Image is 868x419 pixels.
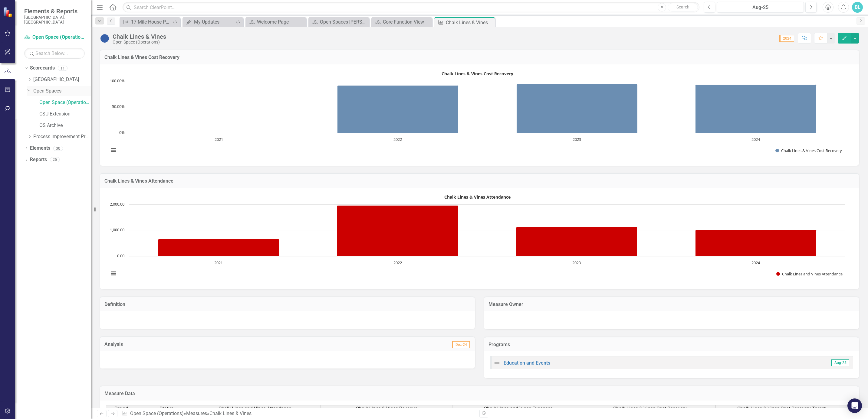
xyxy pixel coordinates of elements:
path: 2024, 1,014. Chalk Lines and Vines Attendance. [695,230,817,256]
a: Open Space (Operations) [24,34,85,41]
div: 11 [58,66,67,71]
a: Reports [30,156,47,163]
span: Chalk Lines and Vines Attendance [219,406,291,411]
path: 2023, 93.6. Chalk Lines & Vines Cost Recovery. [517,84,638,133]
div: Chalk Lines & Vines Attendance. Highcharts interactive chart. [106,192,853,283]
div: Open Intercom Messenger [847,398,862,413]
span: Chalk Lines & Vines Cost Recovery [613,406,687,411]
svg: Interactive chart [106,192,848,283]
h3: Analysis [104,342,288,347]
a: Open Space (Operations) [39,99,91,106]
a: My Updates [184,18,234,26]
h3: Measure Owner [488,302,854,307]
span: Dec-24 [452,341,470,348]
a: [GEOGRAPHIC_DATA] [33,76,91,83]
text: 100.00% [110,78,125,83]
div: Open Space (Operations) [113,40,166,44]
img: ClearPoint Strategy [3,6,14,18]
a: Core Function View [373,18,430,26]
button: Search [668,3,698,11]
a: CSU Extension [39,111,91,118]
a: Process Improvement Program [33,133,91,140]
text: 0.00 [117,253,124,258]
text: 2022 [393,260,402,265]
a: Education and Events [504,360,550,366]
div: » » [121,410,475,417]
a: Open Spaces [PERSON_NAME] Report [310,18,367,26]
div: 25 [50,157,60,162]
span: Search [676,5,689,9]
text: 2022 [393,137,402,142]
a: OS Archive [39,122,91,129]
text: Chalk Lines & Vines Attendance [444,194,511,200]
a: Measures [186,411,207,416]
div: Chalk Lines & Vines Cost Recovery. Highcharts interactive chart. [106,69,853,160]
button: Aug-25 [717,2,804,13]
div: Core Function View [383,18,430,26]
button: Show Chalk Lines & Vines Cost Recovery [775,148,843,153]
h3: Programs [488,342,854,347]
div: Chalk Lines & Vines [113,33,166,40]
span: Chalk Lines and Vines Expenses [484,406,553,411]
button: BL [852,2,863,13]
span: 2024 [779,35,794,42]
button: View chart menu, Chalk Lines & Vines Cost Recovery [109,146,118,154]
h3: Chalk Lines & Vines Attendance [104,178,854,184]
path: 2022, 91.7. Chalk Lines & Vines Cost Recovery. [337,85,459,133]
h3: Measure Data [104,391,854,396]
text: 2,000.00 [110,201,124,207]
div: Open Spaces [PERSON_NAME] Report [320,18,367,26]
span: Elements & Reports [24,8,85,15]
div: My Updates [194,18,234,26]
a: Scorecards [30,65,55,72]
path: 2024, 93.5. Chalk Lines & Vines Cost Recovery. [695,84,817,133]
span: Status [159,406,173,411]
text: 2021 [215,137,223,142]
text: 1,000.00 [110,227,124,232]
span: Aug-25 [831,359,849,366]
div: Chalk Lines & Vines [209,411,252,416]
a: Welcome Page [247,18,304,26]
small: [GEOGRAPHIC_DATA], [GEOGRAPHIC_DATA] [24,15,85,25]
h3: Definition [104,302,470,307]
div: Welcome Page [257,18,304,26]
a: Elements [30,145,50,152]
a: 17 Mile House Programming [121,18,171,26]
text: 0% [119,130,125,135]
text: 2024 [751,137,760,142]
img: 8DAGhfEEPCf229AAAAAElFTkSuQmCC [138,407,143,411]
div: Aug-25 [719,4,802,11]
path: 2022, 1,956. Chalk Lines and Vines Attendance. [337,206,458,256]
svg: Interactive chart [106,69,848,160]
text: 2021 [214,260,223,265]
input: Search ClearPoint... [123,2,699,13]
img: Baselining [100,34,110,43]
h3: Chalk Lines & Vines Cost Recovery [104,55,854,60]
div: Chalk Lines & Vines [446,19,493,26]
input: Search Below... [24,48,85,59]
a: Open Spaces [33,88,91,95]
img: Not Defined [493,359,501,366]
span: Period [114,406,128,411]
path: 2021, 656. Chalk Lines and Vines Attendance. [158,239,279,256]
text: 2023 [573,137,581,142]
div: 17 Mile House Programming [131,18,171,26]
text: Chalk Lines & Vines Cost Recovery [442,71,513,76]
div: 30 [53,146,63,151]
a: Open Space (Operations) [130,411,184,416]
button: Show Chalk Lines and Vines Attendance [776,271,843,276]
path: 2023, 1,125. Chalk Lines and Vines Attendance. [516,227,637,256]
span: Chalk Lines & Vines Cost Recovery Target [737,406,826,411]
button: View chart menu, Chalk Lines & Vines Attendance [109,269,118,278]
span: Chalk Lines & Vines Revenue [356,406,417,411]
text: 50.00% [112,104,125,109]
text: 2023 [572,260,581,265]
text: 2024 [751,260,760,265]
